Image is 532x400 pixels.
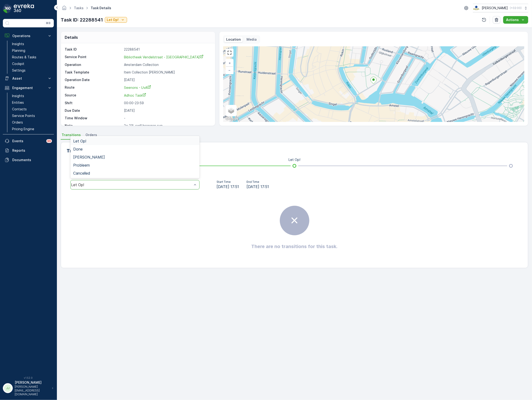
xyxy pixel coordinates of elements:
a: Insights [10,93,54,99]
p: Engagement [12,86,44,90]
p: Media [247,37,257,42]
p: Cockpit [12,61,24,66]
a: Seenons - UvA [124,85,210,90]
a: Cockpit [10,60,54,67]
p: Documents [12,158,52,162]
span: Done [73,147,83,151]
p: Due Date [65,108,122,113]
p: Actions [506,17,519,22]
p: Source [65,93,122,98]
a: Adhoc Task [124,93,210,98]
a: Documents [3,155,54,165]
a: Planning [10,47,54,54]
span: Seenons - UvA [124,86,151,90]
div: JJ [4,384,12,392]
p: Insights [12,94,24,98]
span: Transitions [62,133,81,137]
h2: There are no transitions for this task. [251,243,338,250]
p: - [124,116,210,120]
p: ( +02:00 ) [510,6,522,10]
button: Operations [3,31,54,41]
p: Task ID: 22288541 [61,16,103,23]
span: Probleem [73,163,90,167]
p: Planning [12,48,25,53]
p: 22288541 [124,47,210,52]
button: [PERSON_NAME](+02:00) [473,4,528,12]
p: 00:00-23:59 [124,101,210,105]
span: [DATE] 17:51 [217,184,239,189]
a: Zoom In [226,60,233,67]
a: View Fullscreen [226,49,233,56]
p: [PERSON_NAME] [482,6,508,10]
p: ⌘B [46,21,51,25]
span: Let Op! [73,139,86,143]
span: Bibliotheek Vendelstraat - [GEOGRAPHIC_DATA] [124,55,204,59]
p: Let Op! [107,17,119,22]
button: Let Op! [105,17,127,23]
p: Insights [12,42,24,46]
span: [PERSON_NAME] [73,155,105,159]
p: Routes & Tasks [12,55,36,60]
img: basis-logo_rgb2x.png [473,5,480,11]
p: Events [12,139,43,143]
img: logo [3,4,12,13]
a: Layers [226,105,236,116]
p: Item Collection [PERSON_NAME] [124,70,210,75]
a: Zoom Out [226,67,233,74]
p: Time Window [65,116,122,120]
p: Entities [12,100,24,105]
span: − [228,68,231,72]
p: Shift [65,101,122,105]
p: Orders [12,120,23,125]
a: Settings [10,67,54,74]
p: Details [65,34,78,40]
span: [DATE] 17:51 [247,184,269,189]
p: Location [226,37,241,42]
a: Service Points [10,112,54,119]
a: Events99 [3,136,54,146]
p: Service Points [12,113,35,118]
p: Service Point [65,55,122,60]
p: End Time [247,180,269,184]
a: Open this area in Google Maps (opens a new window) [224,116,240,122]
a: Pricing Engine [10,126,54,132]
span: Adhoc Task [124,93,146,97]
p: 99 [47,139,51,143]
img: Google [224,116,240,122]
p: [DATE] [124,108,210,113]
p: Contacts [12,107,27,112]
a: Orders [10,119,54,126]
p: Operations [12,34,44,38]
img: logo_dark-DEwI_e13.png [14,4,34,13]
p: Settings [12,68,26,73]
a: Tasks [74,6,84,10]
a: Insights [10,41,54,47]
span: Cancelled [73,171,90,175]
p: Operation Date [65,77,122,82]
p: Amsterdam Collection [124,62,210,67]
p: Asset [12,76,44,81]
p: Operation [65,62,122,67]
span: v 1.52.0 [3,376,54,379]
button: Actions [503,16,528,24]
p: Reports [12,148,52,153]
p: [PERSON_NAME] [15,380,50,385]
p: Note [65,123,122,128]
p: Task Template [65,70,122,75]
span: + [229,61,231,65]
p: Start Time [217,180,239,184]
p: [DATE] [124,77,210,82]
span: Task Details [90,6,112,10]
p: Route [65,85,122,90]
p: 2x 23L swill brengen svp [124,123,210,128]
div: Let Op! [71,183,192,187]
a: Contacts [10,106,54,112]
a: Homepage [62,7,67,11]
a: Routes & Tasks [10,54,54,60]
p: Let Op! [289,157,300,162]
p: Transitions [67,147,93,154]
a: Entities [10,99,54,106]
button: Asset [3,74,54,83]
a: Bibliotheek Vendelstraat - UvA [124,55,210,60]
span: Orders [85,133,97,137]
